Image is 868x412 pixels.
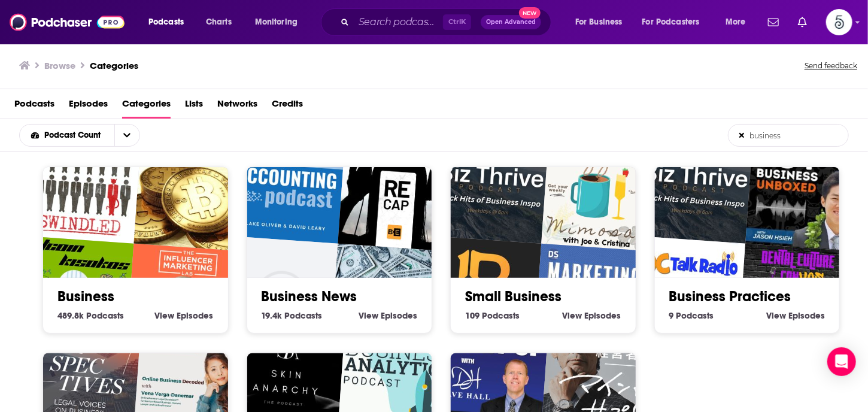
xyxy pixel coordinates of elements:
[57,287,114,305] a: Business
[642,14,700,31] span: For Podcasters
[793,12,812,32] a: Show notifications dropdown
[563,310,582,321] span: View
[20,131,114,140] button: open menu
[826,9,852,35] img: User Profile
[14,94,54,119] a: Podcasts
[134,134,253,252] img: The Bitcoin Knowledge Podcast
[86,310,124,321] span: Podcasts
[359,310,378,321] span: View
[148,14,184,31] span: Podcasts
[669,287,791,305] a: Business Practices
[359,310,417,321] a: View Business News Episodes
[563,310,621,321] a: View Small Business Episodes
[827,347,856,376] div: Open Intercom Messenger
[177,310,214,321] span: Episodes
[57,310,124,321] a: 489.8k Business Podcasts
[57,310,84,321] span: 489.8k
[481,15,541,29] button: Open AdvancedNew
[585,310,621,321] span: Episodes
[122,94,171,119] a: Categories
[262,310,283,321] span: 19.4k
[262,310,323,321] a: 19.4k Business News Podcasts
[766,310,825,321] a: View Business Practices Episodes
[788,310,825,321] span: Episodes
[140,13,199,32] button: open menu
[542,134,660,252] img: Morning Coffee and Mimosas
[801,57,861,74] button: Send feedback
[717,13,761,32] button: open menu
[482,310,520,321] span: Podcasts
[185,94,203,119] a: Lists
[726,14,746,31] span: More
[763,12,784,32] a: Show notifications dropdown
[255,14,298,31] span: Monitoring
[431,126,550,244] img: Biz Thrive: Quick Hits of Business Inspo
[227,126,346,244] img: The Accounting Podcast
[69,94,108,119] a: Episodes
[247,13,313,32] button: open menu
[826,9,852,35] button: Show profile menu
[745,134,864,252] img: Toy Business Unboxed
[114,125,139,146] button: open menu
[19,124,159,147] h2: Choose List sort
[217,94,257,119] a: Networks
[486,19,536,25] span: Open Advanced
[44,131,105,140] span: Podcast Count
[155,310,175,321] span: View
[44,60,75,71] h3: Browse
[198,13,239,32] a: Charts
[332,8,563,36] div: Search podcasts, credits, & more...
[10,11,125,34] img: Podchaser - Follow, Share and Rate Podcasts
[465,310,520,321] a: 109 Small Business Podcasts
[575,14,623,31] span: For Business
[465,310,479,321] span: 109
[669,310,674,321] span: 9
[635,126,754,244] img: Biz Thrive: Quick Hits of Business Inspo
[826,9,852,35] span: Logged in as Spiral5-G2
[443,14,471,30] span: Ctrl K
[338,134,456,252] img: BTC-ECHO Recap | Top-Stories zu Bitcoin & Kryptowährungen
[155,310,214,321] a: View Business Episodes
[465,287,562,305] a: Small Business
[635,13,717,32] button: open menu
[206,14,232,31] span: Charts
[381,310,417,321] span: Episodes
[262,287,357,305] a: Business News
[519,7,541,19] span: New
[766,310,786,321] span: View
[354,13,443,32] input: Search podcasts, credits, & more...
[23,126,142,244] img: Swindled
[285,310,323,321] span: Podcasts
[567,13,638,32] button: open menu
[90,60,138,71] a: Categories
[676,310,714,321] span: Podcasts
[272,94,303,119] a: Credits
[669,310,714,321] a: 9 Business Practices Podcasts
